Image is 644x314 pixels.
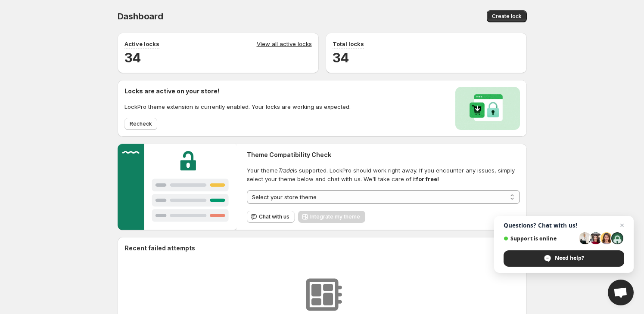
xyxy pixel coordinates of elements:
[247,166,520,183] span: Your theme is supported. LockPro should work right away. If you encounter any issues, simply sele...
[247,211,295,223] button: Chat with us
[333,49,520,66] h2: 34
[257,40,312,49] a: View all active locks
[487,10,527,22] button: Create lock
[416,175,439,182] strong: for free!
[455,87,520,130] img: Locks activated
[278,167,293,174] em: Trade
[124,87,351,95] h2: Locks are active on your store!
[124,102,351,111] p: LockPro theme extension is currently enabled. Your locks are working as expected.
[504,250,624,267] div: Need help?
[617,220,627,231] span: Close chat
[333,40,364,48] p: Total locks
[259,213,289,220] span: Chat with us
[124,244,195,252] h2: Recent failed attempts
[130,120,152,127] span: Recheck
[124,40,159,48] p: Active locks
[504,235,576,242] span: Support is online
[124,118,157,130] button: Recheck
[608,280,634,305] div: Open chat
[118,144,237,230] img: Customer support
[504,222,624,229] span: Questions? Chat with us!
[124,49,312,66] h2: 34
[555,254,584,262] span: Need help?
[492,13,522,20] span: Create lock
[118,11,163,22] span: Dashboard
[247,151,520,159] h2: Theme Compatibility Check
